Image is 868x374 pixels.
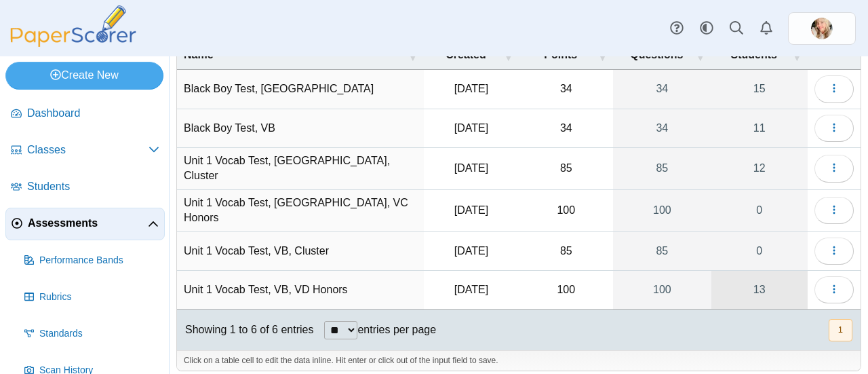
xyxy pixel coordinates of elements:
[454,204,488,216] time: Aug 28, 2025 at 2:14 PM
[177,70,424,109] td: Black Boy Test, [GEOGRAPHIC_DATA]
[454,122,488,134] time: Sep 11, 2025 at 8:57 AM
[177,109,424,148] td: Black Boy Test, VB
[598,48,606,62] span: Points : Activate to sort
[711,148,808,189] a: 12
[28,216,148,231] span: Assessments
[829,319,852,341] button: 1
[19,244,165,277] a: Performance Bands
[811,18,833,39] span: Rachelle Friberg
[613,190,711,231] a: 100
[519,190,613,232] td: 100
[454,162,488,174] time: Sep 9, 2025 at 2:07 PM
[5,98,165,130] a: Dashboard
[751,14,781,43] a: Alerts
[5,171,165,204] a: Students
[613,271,711,309] a: 100
[504,48,512,62] span: Created : Activate to sort
[39,291,159,304] span: Rubrics
[711,70,808,108] a: 15
[177,310,313,350] div: Showing 1 to 6 of 6 entries
[613,148,711,189] a: 85
[793,48,801,62] span: Students : Activate to sort
[19,318,165,350] a: Standards
[613,109,711,147] a: 34
[613,70,711,108] a: 34
[5,37,141,49] a: PaperScorer
[27,143,149,157] span: Classes
[27,179,159,194] span: Students
[454,83,488,94] time: Sep 11, 2025 at 8:54 AM
[811,18,833,39] img: ps.HV3yfmwQcamTYksb
[357,324,436,335] label: entries per page
[39,327,159,341] span: Standards
[177,148,424,190] td: Unit 1 Vocab Test, [GEOGRAPHIC_DATA], Cluster
[519,109,613,148] td: 34
[827,319,852,341] nav: pagination
[454,284,488,295] time: Sep 9, 2025 at 12:29 PM
[711,109,808,147] a: 11
[711,190,808,231] a: 0
[19,281,165,314] a: Rubrics
[711,271,808,309] a: 13
[177,232,424,271] td: Unit 1 Vocab Test, VB, Cluster
[5,62,163,89] a: Create New
[519,70,613,109] td: 34
[711,232,808,270] a: 0
[39,254,159,267] span: Performance Bands
[5,5,141,47] img: PaperScorer
[613,232,711,270] a: 85
[177,190,424,232] td: Unit 1 Vocab Test, [GEOGRAPHIC_DATA], VC Honors
[5,208,165,240] a: Assessments
[409,48,417,62] span: Name : Activate to invert sorting
[788,12,856,45] a: ps.HV3yfmwQcamTYksb
[177,271,424,310] td: Unit 1 Vocab Test, VB, VD Honors
[5,134,165,167] a: Classes
[454,245,488,257] time: Sep 9, 2025 at 2:22 PM
[519,232,613,271] td: 85
[177,350,861,371] div: Click on a table cell to edit the data inline. Hit enter or click out of the input field to save.
[519,148,613,190] td: 85
[519,271,613,310] td: 100
[27,106,159,121] span: Dashboard
[696,48,705,62] span: Questions : Activate to sort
